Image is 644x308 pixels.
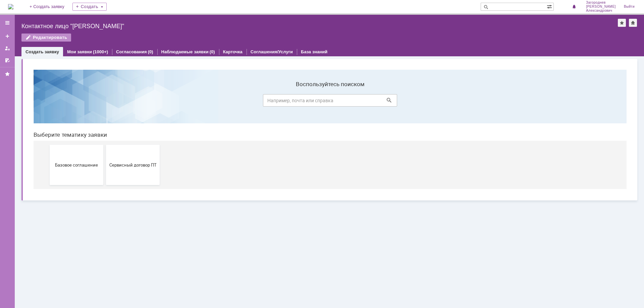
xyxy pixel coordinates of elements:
[8,4,13,9] a: Перейти на домашнюю страницу
[23,98,73,103] span: Базовое соглашение
[5,67,598,74] header: Выберите тематику заявки
[21,80,75,121] button: Базовое соглашение
[78,80,131,121] button: Сервисный договор ПТ
[235,16,369,23] label: Воспользуйтесь поиском
[116,49,147,54] a: Согласования
[586,5,616,9] span: [PERSON_NAME]
[93,49,108,54] div: (1000+)
[148,49,153,54] div: (0)
[586,1,616,5] span: Загороднев
[301,49,327,54] a: База знаний
[618,19,626,27] div: Добавить в избранное
[251,49,293,54] a: Соглашения/Услуги
[8,4,13,9] img: logo
[72,3,107,11] div: Создать
[161,49,209,54] a: Наблюдаемые заявки
[2,31,13,42] a: Создать заявку
[67,49,92,54] a: Мои заявки
[2,55,13,66] a: Мои согласования
[2,43,13,54] a: Мои заявки
[586,9,616,13] span: Александрович
[629,19,637,27] div: Сделать домашней страницей
[25,49,59,54] a: Создать заявку
[547,3,553,9] span: Расширенный поиск
[235,30,369,42] input: Например, почта или справка
[21,23,618,29] div: Контактное лицо "[PERSON_NAME]"
[80,98,129,103] span: Сервисный договор ПТ
[223,49,243,54] a: Карточка
[210,49,215,54] div: (0)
